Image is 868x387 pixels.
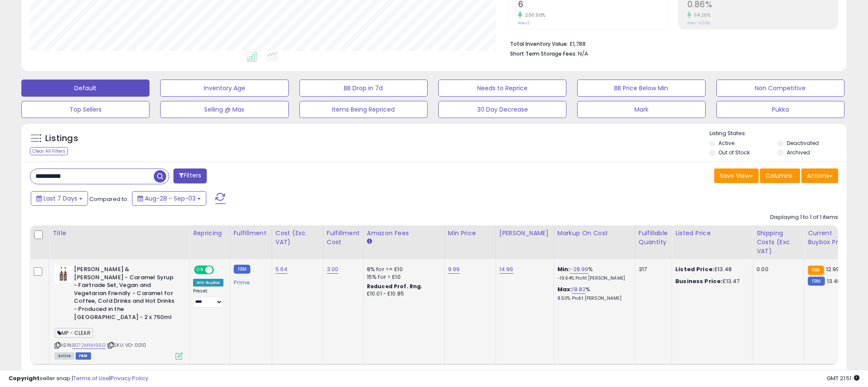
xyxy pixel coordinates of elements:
[276,229,320,247] div: Cost (Exc. VAT)
[299,80,428,97] button: BB Drop in 7d
[808,229,852,247] div: Current Buybox Price
[499,229,550,238] div: [PERSON_NAME]
[160,80,288,97] button: Inventory Age
[826,265,840,273] span: 12.99
[827,277,841,285] span: 13.48
[577,80,705,97] button: BB Price Below Min
[299,101,428,118] button: Items Being Repriced
[132,191,206,206] button: Aug-28 - Sep-03
[557,265,570,273] b: Min:
[827,374,859,382] span: 2025-09-11 21:51 GMT
[55,328,93,338] span: MP - CLEAR
[367,229,441,238] div: Amazon Fees
[367,266,438,273] div: 8% for <= £10
[718,139,734,147] label: Active
[570,265,588,274] a: -28.99
[522,12,545,18] small: 200.00%
[234,265,250,274] small: FBM
[438,80,566,97] button: Needs to Reprice
[557,266,628,281] div: %
[639,229,668,247] div: Fulfillable Quantity
[9,375,148,383] div: seller snap | |
[193,288,223,307] div: Preset:
[234,276,265,286] div: Prime
[557,295,628,301] p: 8.50% Profit [PERSON_NAME]
[173,168,207,183] button: Filters
[675,278,746,285] div: £13.47
[577,101,705,118] button: Mark
[710,130,847,138] p: Listing States:
[44,194,77,203] span: Last 7 Days
[675,266,746,273] div: £13.48
[30,147,68,155] div: Clear All Filters
[107,342,146,349] span: | SKU: VO-0010
[557,286,628,301] div: %
[765,171,792,180] span: Columns
[687,21,710,26] small: Prev: -6.03%
[448,265,460,274] a: 9.99
[327,265,339,274] a: 3.00
[73,374,109,382] a: Terms of Use
[718,149,750,156] label: Out of Stock
[518,21,530,26] small: Prev: 2
[787,139,819,147] label: Deactivated
[367,238,372,245] small: Amazon Fees.
[367,283,423,290] b: Reduced Prof. Rng.
[675,229,749,238] div: Listed Price
[557,285,572,293] b: Max:
[639,266,665,273] div: 317
[55,266,72,283] img: 41XrKM5stgL._SL40_.jpg
[276,265,288,274] a: 5.64
[787,149,810,156] label: Archived
[195,266,205,274] span: ON
[9,374,40,382] strong: Copyright
[578,50,588,58] span: N/A
[557,275,628,281] p: -19.64% Profit [PERSON_NAME]
[234,229,268,238] div: Fulfillment
[193,229,226,238] div: Repricing
[572,285,586,294] a: 18.82
[160,101,288,118] button: Selling @ Max
[499,265,513,274] a: 14.99
[367,290,438,298] div: £10.01 - £10.85
[327,229,360,247] div: Fulfillment Cost
[691,12,711,18] small: 114.26%
[31,191,88,206] button: Last 7 Days
[554,225,635,259] th: The percentage added to the cost of goods (COGS) that forms the calculator for Min & Max prices.
[801,168,838,183] button: Actions
[675,277,722,285] b: Business Price:
[111,374,148,382] a: Privacy Policy
[808,277,824,286] small: FBM
[757,266,798,273] div: 0.00
[510,50,577,57] b: Short Term Storage Fees:
[808,266,824,275] small: FBA
[757,229,801,256] div: Shipping Costs (Exc. VAT)
[760,168,800,183] button: Columns
[213,266,226,274] span: OFF
[76,352,91,360] span: FBM
[367,273,438,281] div: 15% for > £10
[448,229,492,238] div: Min Price
[74,266,178,323] b: [PERSON_NAME] & [PERSON_NAME] - Caramel Syrup - Fairtrade Set, Vegan and Vegetarian Friendly - Ca...
[21,101,150,118] button: Top Sellers
[716,101,845,118] button: Pukka
[72,342,106,349] a: B072MNH95G
[716,80,845,97] button: Non Competitive
[55,266,183,359] div: ASIN:
[510,38,832,48] li: £1,788
[145,194,196,203] span: Aug-28 - Sep-03
[53,229,186,238] div: Title
[557,229,631,238] div: Markup on Cost
[21,80,150,97] button: Default
[675,265,714,273] b: Listed Price:
[45,133,78,145] h5: Listings
[55,352,74,360] span: All listings currently available for purchase on Amazon
[438,101,566,118] button: 30 Day Decrease
[89,195,129,203] span: Compared to:
[714,168,759,183] button: Save View
[193,279,223,287] div: Win BuyBox
[510,40,568,47] b: Total Inventory Value:
[770,213,838,222] div: Displaying 1 to 1 of 1 items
